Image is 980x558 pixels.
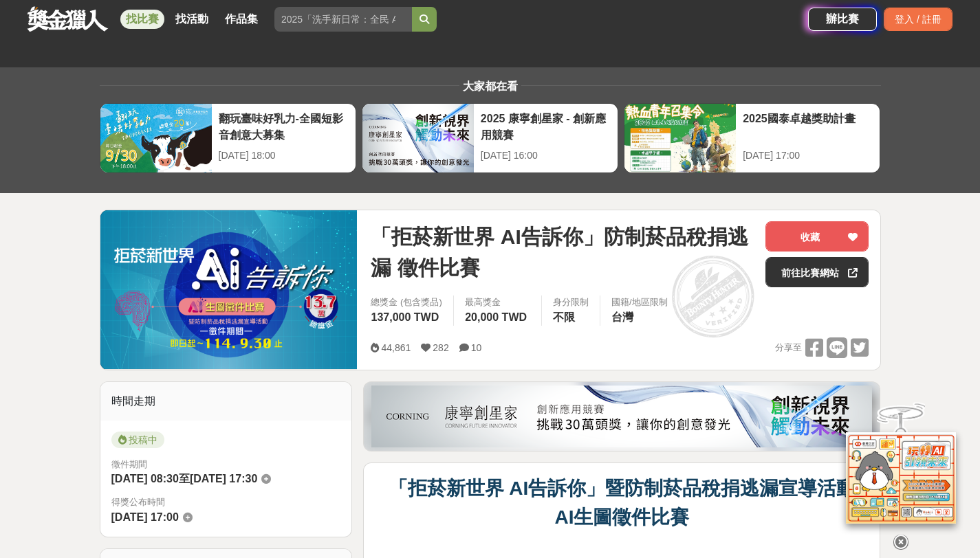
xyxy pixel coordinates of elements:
span: 徵件期間 [111,459,147,469]
div: 身分限制 [553,295,589,309]
strong: AI生圖徵件比賽 [554,506,689,528]
span: 20,000 TWD [465,311,527,323]
div: 時間走期 [100,382,352,421]
a: 前往比賽網站 [765,257,869,287]
span: 10 [471,342,482,353]
span: 不限 [553,311,575,323]
a: 辦比賽 [808,8,877,31]
span: 台灣 [611,311,633,323]
span: 137,000 TWD [371,311,439,323]
div: [DATE] 17:00 [743,148,873,163]
img: d2146d9a-e6f6-4337-9592-8cefde37ba6b.png [846,432,956,523]
div: 登入 / 註冊 [884,8,952,31]
a: 2025國泰卓越獎助計畫[DATE] 17:00 [624,103,880,173]
span: 大家都在看 [459,80,521,92]
a: 2025 康寧創星家 - 創新應用競賽[DATE] 16:00 [362,103,618,173]
span: 最高獎金 [465,295,530,309]
div: [DATE] 18:00 [219,148,349,163]
img: Cover Image [100,210,358,369]
span: 至 [179,473,190,484]
span: 投稿中 [111,432,164,448]
span: 44,861 [381,342,411,353]
div: 2025 康寧創星家 - 創新應用競賽 [481,111,611,142]
button: 收藏 [765,221,869,252]
span: 分享至 [775,337,802,358]
span: [DATE] 17:30 [190,473,257,484]
a: 找活動 [170,10,214,29]
div: 翻玩臺味好乳力-全國短影音創意大募集 [219,111,349,142]
div: 國籍/地區限制 [611,295,668,309]
span: 總獎金 (包含獎品) [371,295,442,309]
a: 翻玩臺味好乳力-全國短影音創意大募集[DATE] 18:00 [100,103,356,173]
input: 2025「洗手新日常：全民 ALL IN」洗手歌全台徵選 [274,7,412,32]
span: [DATE] 08:30 [111,473,179,484]
img: be6ed63e-7b41-4cb8-917a-a53bd949b1b4.png [371,386,872,447]
a: 作品集 [219,10,263,29]
a: 找比賽 [120,10,164,29]
span: 得獎公布時間 [111,495,341,509]
div: 2025國泰卓越獎助計畫 [743,111,873,142]
span: [DATE] 17:00 [111,511,179,523]
div: [DATE] 16:00 [481,148,611,163]
span: 「拒菸新世界 AI告訴你」防制菸品稅捐逃漏 徵件比賽 [371,221,754,283]
span: 282 [433,342,448,353]
strong: 「拒菸新世界 AI告訴你」暨防制菸品稅捐逃漏宣導活動 [389,478,856,499]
